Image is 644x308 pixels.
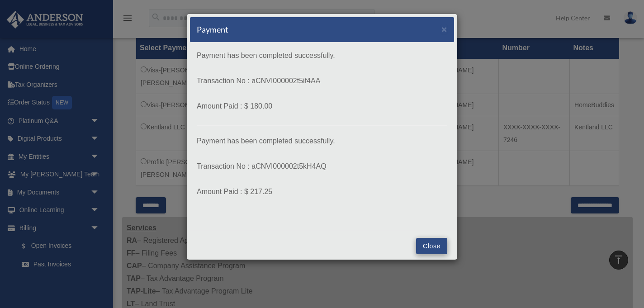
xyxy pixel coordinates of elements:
button: Close [441,24,447,34]
p: Amount Paid : $ 217.25 [197,185,447,198]
p: Payment has been completed successfully. [197,49,447,62]
span: × [441,24,447,34]
h5: Payment [197,24,228,35]
p: Payment has been completed successfully. [197,135,447,147]
p: Transaction No : aCNVI000002t5if4AA [197,75,447,87]
p: Transaction No : aCNVI000002t5kH4AQ [197,160,447,173]
p: Amount Paid : $ 180.00 [197,100,447,113]
button: Close [416,238,447,254]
